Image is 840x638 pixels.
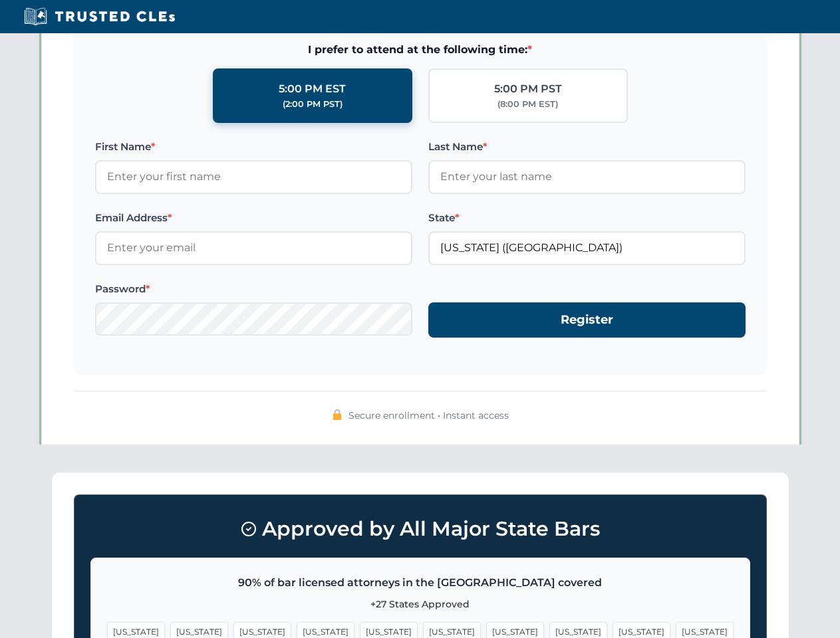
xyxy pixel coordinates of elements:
[428,302,746,338] button: Register
[428,231,746,265] input: Florida (FL)
[497,98,558,111] div: (8:00 PM EST)
[494,80,562,98] div: 5:00 PM PST
[95,281,412,297] label: Password
[349,408,509,423] span: Secure enrollment • Instant access
[332,409,343,420] img: 🔒
[95,231,412,265] input: Enter your email
[20,7,179,27] img: Trusted CLEs
[95,41,746,58] span: I prefer to attend at the following time:
[428,210,746,226] label: State
[428,160,746,193] input: Enter your last name
[283,98,343,111] div: (2:00 PM PST)
[279,80,346,98] div: 5:00 PM EST
[107,597,734,611] p: +27 States Approved
[95,139,412,155] label: First Name
[95,160,412,193] input: Enter your first name
[95,210,412,226] label: Email Address
[90,511,750,547] h3: Approved by All Major State Bars
[107,574,734,591] p: 90% of bar licensed attorneys in the [GEOGRAPHIC_DATA] covered
[428,139,746,155] label: Last Name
